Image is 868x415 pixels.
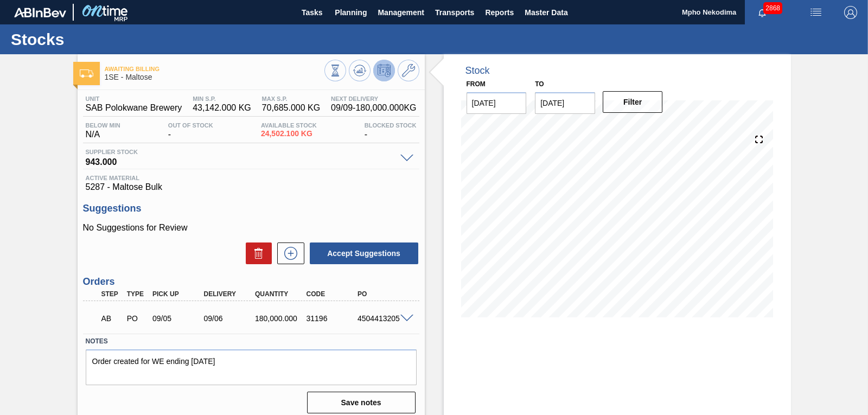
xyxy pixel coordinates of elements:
span: 2868 [763,2,782,14]
button: Stocks Overview [324,60,346,81]
span: MAX S.P. [262,95,321,102]
img: Ícone [80,69,93,78]
span: Unit [86,95,182,102]
button: Deprogram Stock [373,60,395,81]
span: Transports [435,6,474,19]
div: Code [304,290,360,298]
h1: Stocks [11,33,203,46]
div: 09/05/2025 [150,314,206,323]
button: Save notes [307,392,416,413]
div: Delete Suggestions [240,242,272,264]
div: 09/06/2025 [201,314,258,323]
div: New suggestion [272,242,304,264]
span: Planning [335,6,367,19]
span: Tasks [300,6,324,19]
button: Filter [603,91,663,113]
input: mm/dd/yyyy [467,92,527,114]
img: TNhmsLtSVTkK8tSr43FrP2fwEKptu5GPRR3wAAAABJRU5ErkJggg== [14,8,66,17]
span: Below Min [86,122,120,129]
div: 31196 [304,314,360,323]
span: Master Data [525,6,567,19]
span: 24,502.100 KG [261,130,317,138]
div: Step [99,290,125,298]
button: Accept Suggestions [310,242,418,264]
label: From [467,80,486,88]
button: Update Chart [349,60,371,81]
div: Purchase order [124,314,150,323]
span: Blocked Stock [365,122,417,129]
div: Delivery [201,290,258,298]
div: - [362,122,419,139]
div: Stock [465,65,490,76]
span: Management [378,6,424,19]
div: PO [355,290,411,298]
span: 70,685.000 KG [262,103,321,113]
div: 180,000.000 [252,314,309,323]
img: Logout [844,6,857,19]
div: Quantity [252,290,309,298]
div: 4504413205 [355,314,411,323]
label: to [535,80,544,88]
span: MIN S.P. [193,95,251,102]
p: No Suggestions for Review [83,223,419,233]
div: - [165,122,216,139]
h3: Orders [83,276,419,288]
span: Next Delivery [331,95,416,102]
span: 943.000 [86,155,395,166]
div: Type [124,290,150,298]
textarea: Order created for WE ending [DATE] [86,349,417,385]
span: 43,142.000 KG [193,103,251,113]
span: Reports [485,6,514,19]
input: mm/dd/yyyy [535,92,595,114]
div: Accept Suggestions [304,241,419,265]
span: 5287 - Maltose Bulk [86,182,417,192]
span: Out Of Stock [168,122,213,129]
span: 1SE - Maltose [105,73,324,81]
span: Supplier Stock [86,149,395,155]
label: Notes [86,334,417,349]
span: Available Stock [261,122,317,129]
h3: Suggestions [83,203,419,214]
span: SAB Polokwane Brewery [86,103,182,113]
div: N/A [83,122,123,139]
button: Notifications [745,5,780,20]
span: Active Material [86,175,417,181]
div: Awaiting Billing [99,307,125,330]
span: Awaiting Billing [105,66,324,72]
span: 09/09 - 180,000.000 KG [331,103,416,113]
p: AB [101,314,122,323]
img: userActions [809,6,822,19]
div: Pick up [150,290,206,298]
button: Go to Master Data / General [398,60,419,81]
